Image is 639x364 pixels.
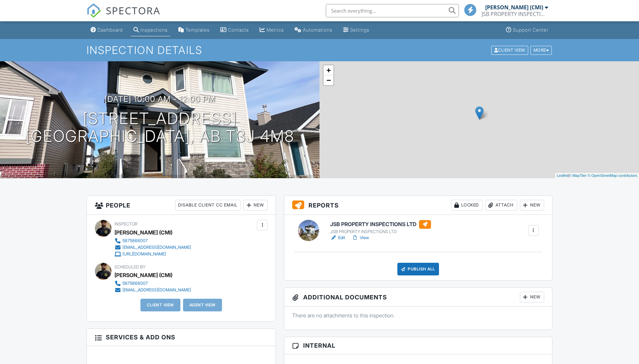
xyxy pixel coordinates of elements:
[175,200,241,210] div: Disable Client CC Email
[257,24,287,36] a: Metrics
[87,9,160,23] a: SPECTORA
[176,24,212,36] a: Templates
[114,244,191,251] a: [EMAIL_ADDRESS][DOMAIN_NAME]
[352,234,369,241] a: View
[569,174,587,178] a: © MapTiler
[340,24,372,36] a: Settings
[292,24,335,36] a: Automations (Basic)
[105,95,215,104] h3: [DATE] 10:00 am - 12:00 pm
[482,11,548,17] div: JSB PROPERTY INSPECTIONS
[114,264,145,269] span: Scheduled By
[330,220,431,229] h6: JSB PROPERTY INSPECTIONS LTD
[122,238,148,243] div: 5875868007
[451,200,483,210] div: Locked
[114,237,191,244] a: 5875868007
[284,196,552,215] h3: Reports
[114,227,172,237] div: [PERSON_NAME] (CMI)
[122,281,148,286] div: 5875868007
[555,173,639,179] div: |
[25,110,294,145] h1: [STREET_ADDRESS] [GEOGRAPHIC_DATA], AB T3J 4M8
[284,337,552,354] h3: Internal
[303,27,332,33] div: Automations
[557,174,568,178] a: Leaflet
[503,24,551,36] a: Support Center
[98,27,123,33] div: Dashboard
[513,27,548,33] div: Support Center
[267,27,284,33] div: Metrics
[485,4,543,11] div: [PERSON_NAME] (CMI)
[350,27,369,33] div: Settings
[87,329,276,346] h3: Services & Add ons
[485,200,517,210] div: Attach
[326,4,459,17] input: Search everything...
[114,221,137,226] span: Inspector
[131,24,170,36] a: Inspections
[520,292,544,302] div: New
[140,27,168,33] div: Inspections
[323,75,333,85] a: Zoom out
[114,280,191,287] a: 5875868007
[114,270,172,280] div: [PERSON_NAME] (CMI)
[122,287,191,293] div: [EMAIL_ADDRESS][DOMAIN_NAME]
[88,24,125,36] a: Dashboard
[114,287,191,293] a: [EMAIL_ADDRESS][DOMAIN_NAME]
[218,24,252,36] a: Contacts
[491,47,530,52] a: Client View
[284,288,552,307] h3: Additional Documents
[228,27,249,33] div: Contacts
[491,46,528,55] div: Client View
[243,200,268,210] div: New
[114,251,191,257] a: [URL][DOMAIN_NAME]
[531,46,552,55] div: More
[330,229,431,234] div: JSB PROPERTY INSPECTIONS LTD
[330,234,345,241] a: Edit
[520,200,544,210] div: New
[323,65,333,75] a: Zoom in
[185,27,210,33] div: Templates
[292,312,544,319] p: There are no attachments to this inspection.
[87,44,552,56] h1: Inspection Details
[87,196,276,215] h3: People
[106,3,160,17] span: SPECTORA
[122,245,191,250] div: [EMAIL_ADDRESS][DOMAIN_NAME]
[588,174,637,178] a: © OpenStreetMap contributors
[397,263,439,275] div: Publish All
[87,3,101,18] img: The Best Home Inspection Software - Spectora
[122,251,166,257] div: [URL][DOMAIN_NAME]
[330,220,431,235] a: JSB PROPERTY INSPECTIONS LTD JSB PROPERTY INSPECTIONS LTD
